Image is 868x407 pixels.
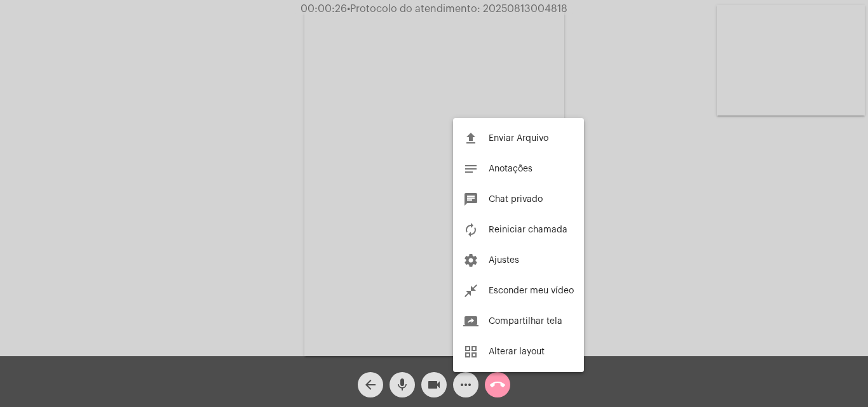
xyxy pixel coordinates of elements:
span: Ajustes [489,256,519,265]
span: Reiniciar chamada [489,225,567,234]
mat-icon: autorenew [463,222,478,237]
mat-icon: notes [463,161,478,177]
mat-icon: file_upload [463,131,478,146]
mat-icon: settings [463,253,478,268]
mat-icon: grid_view [463,344,478,359]
span: Compartilhar tela [489,317,562,326]
span: Esconder meu vídeo [489,286,574,295]
span: Anotações [489,164,532,173]
mat-icon: chat [463,192,478,207]
mat-icon: close_fullscreen [463,283,478,298]
mat-icon: screen_share [463,314,478,329]
span: Alterar layout [489,347,545,356]
span: Enviar Arquivo [489,134,548,143]
span: Chat privado [489,195,543,204]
